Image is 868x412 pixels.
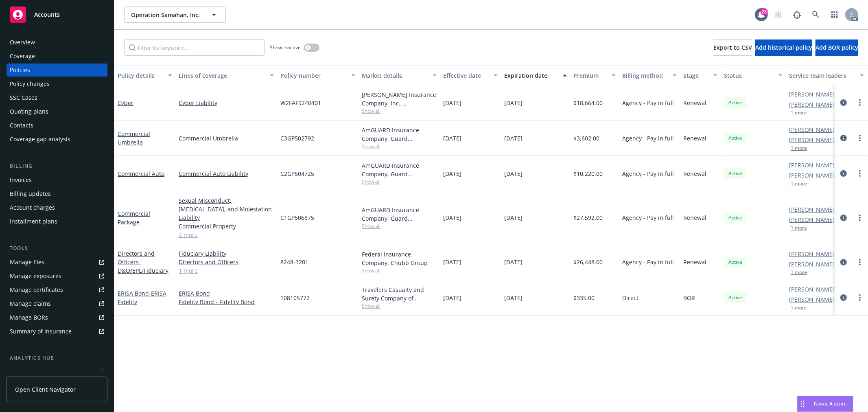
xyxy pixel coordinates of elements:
a: Manage certificates [7,283,107,296]
a: Coverage [7,50,107,63]
a: Fiduciary Liability [179,249,274,258]
a: [PERSON_NAME] [789,205,835,214]
button: 1 more [791,226,807,230]
a: [PERSON_NAME] [789,295,835,304]
div: Policies [10,64,30,77]
div: Coverage gap analysis [10,133,70,146]
a: Commercial Umbrella [118,130,150,146]
div: Overview [10,36,35,49]
a: more [855,133,865,143]
span: BOR [683,294,695,302]
div: AmGUARD Insurance Company, Guard (Berkshire Hathaway), NSM Insurance Group [362,206,437,223]
span: Renewal [683,99,706,107]
span: [DATE] [443,169,461,178]
span: [DATE] [504,213,523,222]
a: circleInformation [839,257,848,267]
a: more [855,257,865,267]
div: Billing method [622,71,668,80]
a: more [855,213,865,223]
a: Quoting plans [7,105,107,118]
div: Account charges [10,201,55,214]
a: Manage claims [7,297,107,310]
span: Open Client Navigator [15,385,76,394]
div: Manage files [10,256,44,269]
a: 1 more [179,266,274,275]
button: Expiration date [501,66,570,85]
span: Active [727,134,743,142]
span: Active [727,214,743,221]
span: Renewal [683,213,706,222]
input: Filter by keyword... [124,39,265,56]
a: Manage exposures [7,270,107,283]
a: circleInformation [839,98,848,107]
span: Accounts [34,11,60,18]
div: Premium [573,71,607,80]
div: Effective date [443,71,489,80]
a: [PERSON_NAME] [789,171,835,180]
span: W2FAF9240401 [280,99,321,107]
button: Stage [680,66,721,85]
span: Active [727,294,743,301]
a: circleInformation [839,213,848,223]
button: 1 more [791,110,807,115]
span: Renewal [683,258,706,266]
a: Manage files [7,256,107,269]
a: Contacts [7,119,107,132]
a: [PERSON_NAME] [789,100,835,109]
button: 1 more [791,146,807,151]
span: Nova Assist [814,400,846,407]
button: Premium [570,66,619,85]
a: Manage BORs [7,311,107,324]
a: Report a Bug [789,7,805,23]
a: Account charges [7,201,107,214]
button: Status [721,66,786,85]
a: [PERSON_NAME] [789,215,835,224]
span: [DATE] [443,134,461,142]
div: Invoices [10,173,32,186]
div: AmGUARD Insurance Company, Guard (Berkshire Hathaway), NSM Insurance Group [362,161,437,178]
a: Cyber Liability [179,99,274,107]
span: Agency - Pay in full [622,169,674,178]
a: [PERSON_NAME] [789,125,835,134]
a: SSC Cases [7,91,107,104]
div: AmGUARD Insurance Company, Guard (Berkshire Hathaway), NSM Insurance Group [362,126,437,143]
div: Lines of coverage [179,71,265,80]
span: Renewal [683,169,706,178]
div: Stage [683,71,708,80]
span: $3,602.00 [573,134,599,142]
span: $10,220.00 [573,169,603,178]
button: 1 more [791,270,807,275]
div: Service team leaders [789,71,855,80]
button: Effective date [440,66,501,85]
a: Summary of insurance [7,325,107,338]
div: Summary of insurance [10,325,72,338]
span: [DATE] [504,134,523,142]
div: Policy changes [10,77,50,90]
span: Active [727,259,743,266]
button: Export to CSV [713,39,752,56]
div: Installment plans [10,215,57,228]
button: Service team leaders [786,66,867,85]
a: more [855,98,865,107]
span: Export to CSV [713,44,752,51]
div: Expiration date [504,71,558,80]
span: Show inactive [270,44,301,51]
div: Manage certificates [10,283,63,296]
a: Commercial Auto [118,170,164,178]
a: 2 more [179,230,274,239]
button: Billing method [619,66,680,85]
a: Commercial Package [118,210,150,226]
a: circleInformation [839,169,848,178]
span: [DATE] [443,99,461,107]
span: [DATE] [443,258,461,266]
a: circleInformation [839,293,848,302]
div: 23 [761,8,768,15]
div: Loss summary generator [10,366,77,379]
a: Policy changes [7,77,107,90]
span: [DATE] [504,258,523,266]
span: [DATE] [443,213,461,222]
span: C2GP504725 [280,169,314,178]
a: [PERSON_NAME] [789,285,835,294]
a: [PERSON_NAME] [789,90,835,99]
